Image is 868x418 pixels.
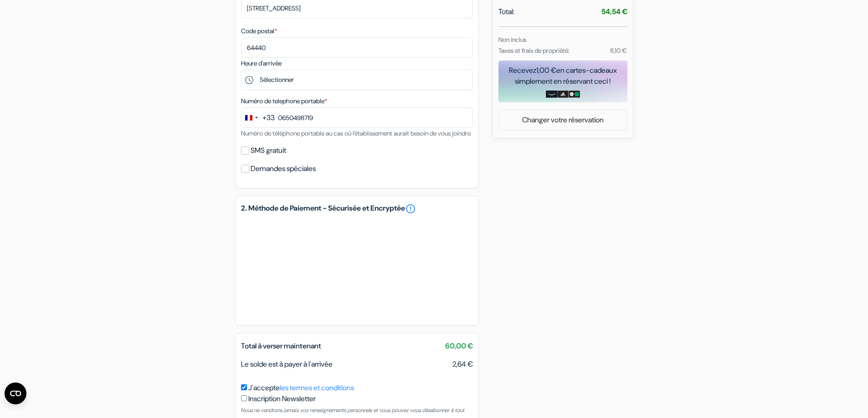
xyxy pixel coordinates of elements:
[241,26,277,36] label: Code postal
[498,35,526,44] small: Non inclus
[536,65,556,75] span: 1,00 €
[262,112,275,123] div: +33
[601,7,627,16] strong: 54,54 €
[498,65,627,87] div: Recevez en cartes-cadeaux simplement en réservant ceci !
[498,6,514,17] span: Total:
[251,162,316,175] label: Demandes spéciales
[546,91,557,98] img: amazon-card-no-text.png
[405,203,416,214] a: error_outline
[241,359,333,369] span: Le solde est à payer à l'arrivée
[499,111,627,129] a: Changer votre réservation
[445,341,473,352] span: 60,00 €
[241,108,275,127] button: Change country, selected France (+33)
[557,91,569,98] img: adidas-card.png
[5,383,26,404] button: Ouvrir le widget CMP
[452,359,473,370] span: 2,64 €
[498,46,570,55] small: Taxes et frais de propriété:
[239,216,475,320] iframe: Cadre de saisie sécurisé pour le paiement
[241,341,321,351] span: Total à verser maintenant
[241,203,473,214] h5: 2. Méthode de Paiement - Sécurisée et Encryptée
[241,59,282,68] label: Heure d'arrivée
[248,383,354,393] label: J'accepte
[241,129,471,137] small: Numéro de téléphone portable au cas où l'établissement aurait besoin de vous joindre
[251,144,286,157] label: SMS gratuit
[280,383,354,393] a: les termes et conditions
[241,96,327,106] label: Numéro de telephone portable
[248,393,316,404] label: Inscription Newsletter
[569,91,580,98] img: uber-uber-eats-card.png
[610,46,627,55] small: 8,10 €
